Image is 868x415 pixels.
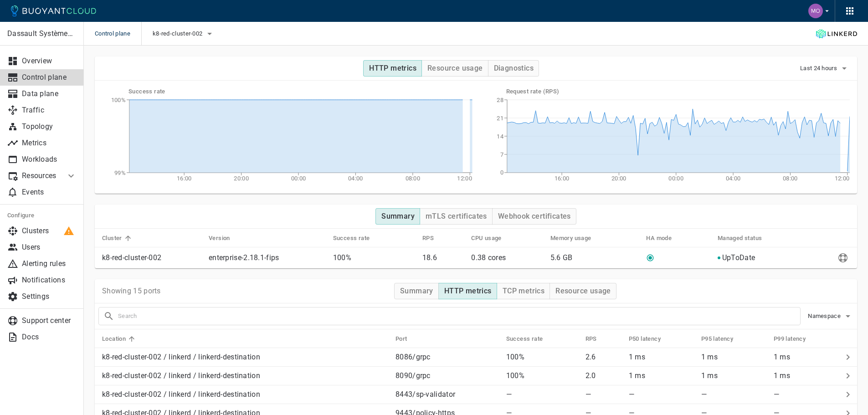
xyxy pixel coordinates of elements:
[506,390,578,399] p: —
[503,287,544,296] h4: TCP metrics
[400,287,433,296] h4: Summary
[646,235,672,242] h5: HA mode
[333,234,382,242] span: Success rate
[234,175,249,182] tspan: 20:00
[586,390,621,399] p: —
[102,287,161,296] p: Showing 15 ports
[506,335,543,343] h5: Success rate
[22,226,77,236] p: Clusters
[22,106,77,115] p: Traffic
[7,212,77,219] h5: Configure
[22,259,77,268] p: Alerting rules
[554,175,569,182] tspan: 16:00
[808,313,842,320] span: Namespace
[497,97,503,103] tspan: 28
[102,234,134,242] span: Cluster
[701,335,733,343] h5: P95 latency
[22,155,77,164] p: Workloads
[22,333,77,342] p: Docs
[406,175,421,182] tspan: 08:00
[427,64,483,73] h4: Resource usage
[497,283,550,299] button: TCP metrics
[22,171,58,180] p: Resources
[550,235,591,242] h5: Memory usage
[422,253,464,262] p: 18.6
[153,30,204,37] span: k8-red-cluster-002
[488,60,539,77] button: Diagnostics
[498,212,571,221] h4: Webhook certificates
[494,64,534,73] h4: Diagnostics
[209,234,242,242] span: Version
[722,253,755,262] p: UpToDate
[586,335,609,343] span: RPS
[395,335,407,343] h5: Port
[718,235,762,242] h5: Managed status
[22,89,77,98] p: Data plane
[369,64,416,73] h4: HTTP metrics
[333,253,415,262] p: 100%
[668,175,683,182] tspan: 00:00
[586,371,621,380] p: 2.0
[774,371,839,380] p: 1 ms
[471,253,543,262] p: 0.38 cores
[7,29,76,38] p: Dassault Systèmes- MEDIDATA
[348,175,363,182] tspan: 04:00
[550,283,616,299] button: Resource usage
[506,353,578,362] p: 100%
[555,287,611,296] h4: Resource usage
[586,335,597,343] h5: RPS
[611,175,627,182] tspan: 20:00
[422,234,446,242] span: RPS
[800,61,850,75] button: Last 24 hours
[102,235,122,242] h5: Cluster
[153,27,215,41] button: k8-red-cluster-002
[835,175,850,182] tspan: 12:00
[395,335,419,343] span: Port
[102,335,126,343] h5: Location
[395,390,499,399] p: 8443 / sp-validator
[836,254,850,261] span: Send diagnostics to Buoyant
[22,316,77,325] p: Support center
[209,253,279,262] p: enterprise-2.18.1-fips
[783,175,798,182] tspan: 08:00
[471,234,514,242] span: CPU usage
[701,390,766,399] p: —
[497,115,503,122] tspan: 21
[426,212,487,221] h4: mTLS certificates
[800,65,839,72] span: Last 24 hours
[420,208,493,225] button: mTLS certificates
[629,353,694,362] p: 1 ms
[774,353,839,362] p: 1 ms
[395,353,499,362] p: 8086 / grpc
[22,243,77,252] p: Users
[550,234,603,242] span: Memory usage
[774,335,817,343] span: P99 latency
[22,188,77,197] p: Events
[375,208,420,225] button: Summary
[506,371,578,380] p: 100%
[177,175,192,182] tspan: 16:00
[506,335,555,343] span: Success rate
[550,253,639,262] p: 5.6 GB
[22,73,77,82] p: Control plane
[102,371,388,380] p: k8-red-cluster-002 / linkerd / linkerd-destination
[22,276,77,285] p: Notifications
[438,283,497,299] button: HTTP metrics
[111,97,126,103] tspan: 100%
[718,234,774,242] span: Managed status
[808,309,853,323] button: Namespace
[701,353,766,362] p: 1 ms
[118,310,800,323] input: Search
[22,122,77,131] p: Topology
[701,335,745,343] span: P95 latency
[701,371,766,380] p: 1 ms
[128,88,473,95] h5: Success rate
[500,151,503,158] tspan: 7
[209,235,230,242] h5: Version
[444,287,492,296] h4: HTTP metrics
[497,133,503,140] tspan: 14
[506,88,850,95] h5: Request rate (RPS)
[291,175,306,182] tspan: 00:00
[808,4,823,18] img: Monik Gandhi
[421,60,488,77] button: Resource usage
